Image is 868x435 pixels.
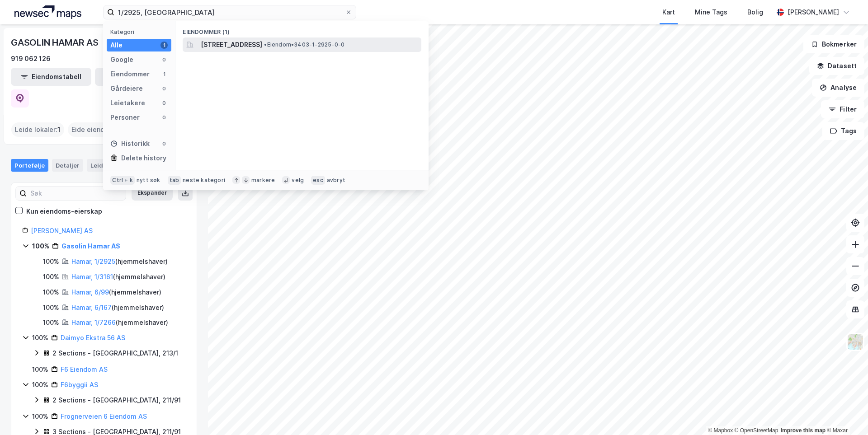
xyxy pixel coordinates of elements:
[110,54,133,65] div: Google
[32,379,48,390] div: 100%
[61,381,98,388] a: F6byggii AS
[43,302,59,313] div: 100%
[160,70,168,78] div: 1
[57,124,61,135] span: 1
[11,159,48,172] div: Portefølje
[160,140,168,147] div: 0
[71,256,168,267] div: ( hjemmelshaver )
[71,271,165,282] div: ( hjemmelshaver )
[61,412,147,420] a: Frognerveien 6 Eiendom AS
[43,287,59,298] div: 100%
[87,159,143,172] div: Leide lokaler
[110,138,150,149] div: Historikk
[71,318,116,326] a: Hamar, 1/7266
[160,42,168,49] div: 1
[32,241,49,252] div: 100%
[110,83,143,94] div: Gårdeiere
[788,7,839,18] div: [PERSON_NAME]
[201,39,262,50] span: [STREET_ADDRESS]
[11,53,51,64] div: 919 062 126
[803,35,864,53] button: Bokmerker
[747,7,763,18] div: Bolig
[114,5,345,19] input: Søk på adresse, matrikkel, gårdeiere, leietakere eller personer
[708,427,733,434] a: Mapbox
[847,333,864,351] img: Z
[168,176,181,185] div: tab
[137,177,160,184] div: nytt søk
[27,187,126,200] input: Søk
[662,7,675,18] div: Kart
[110,69,150,80] div: Eiendommer
[71,317,168,328] div: ( hjemmelshaver )
[823,392,868,435] div: Kontrollprogram for chat
[110,40,123,51] div: Alle
[160,99,168,107] div: 0
[735,427,778,434] a: OpenStreetMap
[71,302,164,313] div: ( hjemmelshaver )
[110,176,135,185] div: Ctrl + k
[11,68,91,86] button: Eiendomstabell
[812,79,864,97] button: Analyse
[695,7,727,18] div: Mine Tags
[160,114,168,121] div: 0
[61,242,120,250] a: Gasolin Hamar AS
[809,57,864,75] button: Datasett
[160,85,168,92] div: 0
[68,122,136,137] div: Eide eiendommer :
[292,177,304,184] div: velg
[32,332,48,343] div: 100%
[110,28,171,35] div: Kategori
[110,112,140,123] div: Personer
[71,273,113,281] a: Hamar, 1/3161
[251,177,275,184] div: markere
[52,159,83,172] div: Detaljer
[52,395,181,406] div: 2 Sections - [GEOGRAPHIC_DATA], 211/91
[31,227,93,234] a: [PERSON_NAME] AS
[71,287,161,298] div: ( hjemmelshaver )
[32,411,48,422] div: 100%
[26,206,102,217] div: Kun eiendoms-eierskap
[160,56,168,63] div: 0
[264,41,267,48] span: •
[327,177,345,184] div: avbryt
[32,364,48,375] div: 100%
[110,98,145,108] div: Leietakere
[71,304,112,311] a: Hamar, 6/167
[61,365,108,373] a: F6 Eiendom AS
[61,334,125,341] a: Daimyo Ekstra 56 AS
[311,176,325,185] div: esc
[822,122,864,140] button: Tags
[823,392,868,435] iframe: Chat Widget
[132,186,173,201] button: Ekspander
[52,348,178,359] div: 2 Sections - [GEOGRAPHIC_DATA], 213/1
[183,177,225,184] div: neste kategori
[71,288,109,296] a: Hamar, 6/99
[821,100,864,118] button: Filter
[11,35,100,50] div: GASOLIN HAMAR AS
[43,271,59,282] div: 100%
[264,41,344,48] span: Eiendom • 3403-1-2925-0-0
[43,317,59,328] div: 100%
[781,427,826,434] a: Improve this map
[71,257,115,265] a: Hamar, 1/2925
[121,153,166,164] div: Delete history
[14,5,81,19] img: logo.a4113a55bc3d86da70a041830d287a7e.svg
[11,122,64,137] div: Leide lokaler :
[175,21,429,37] div: Eiendommer (1)
[43,256,59,267] div: 100%
[95,68,175,86] button: Leietakertabell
